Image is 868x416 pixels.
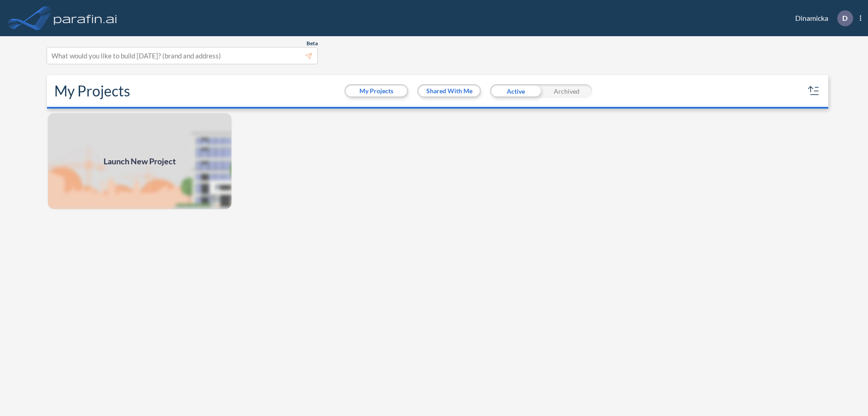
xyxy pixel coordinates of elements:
[52,9,119,27] img: logo
[807,84,821,98] button: sort
[842,14,848,22] p: D
[104,155,176,167] span: Launch New Project
[307,40,318,47] span: Beta
[490,84,541,98] div: Active
[541,84,592,98] div: Archived
[419,86,480,96] button: Shared With Me
[346,86,407,96] button: My Projects
[54,82,130,100] h2: My Projects
[47,112,232,210] img: add
[47,112,232,210] a: Launch New Project
[782,10,861,26] div: Dinamicka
